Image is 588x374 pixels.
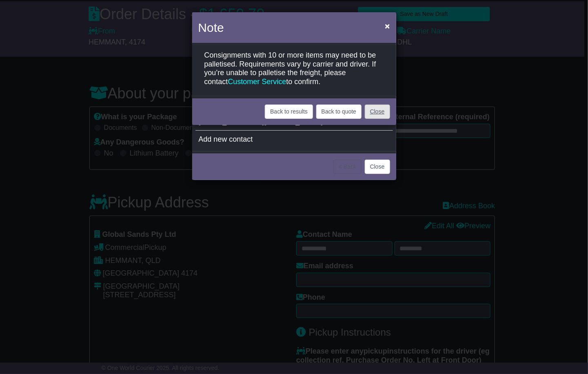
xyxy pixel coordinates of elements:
button: Back to results [265,105,313,119]
button: Close [381,18,394,34]
p: Consignments with 10 or more items may need to be palletised. Requirements vary by carrier and dr... [204,51,384,86]
a: Close [365,105,390,119]
button: Back to quote [316,105,362,119]
h4: Note [198,18,224,37]
span: × [385,21,390,31]
a: Customer Service [228,78,286,86]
